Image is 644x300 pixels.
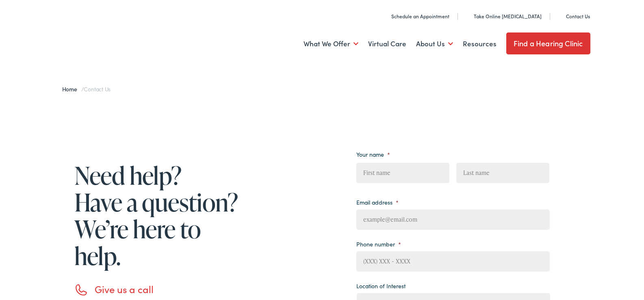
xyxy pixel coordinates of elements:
[382,12,388,20] img: utility icon
[356,199,399,206] label: Email address
[62,85,111,93] span: /
[557,13,590,19] a: Contact Us
[416,29,453,59] a: About Us
[465,12,471,20] img: utility icon
[557,12,563,20] img: utility icon
[304,29,358,59] a: What We Offer
[356,209,550,230] input: example@email.com
[382,13,449,19] a: Schedule an Appointment
[368,29,406,59] a: Virtual Care
[356,251,550,272] input: (XXX) XXX - XXXX
[84,85,111,93] span: Contact Us
[74,162,241,269] h1: Need help? Have a question? We’re here to help.
[356,163,449,183] input: First name
[506,32,590,54] a: Find a Hearing Clinic
[62,85,81,93] a: Home
[465,13,542,19] a: Take Online [MEDICAL_DATA]
[356,282,405,289] label: Location of Interest
[95,283,241,295] h3: Give us a call
[356,240,401,248] label: Phone number
[356,151,390,158] label: Your name
[456,163,549,183] input: Last name
[463,29,497,59] a: Resources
